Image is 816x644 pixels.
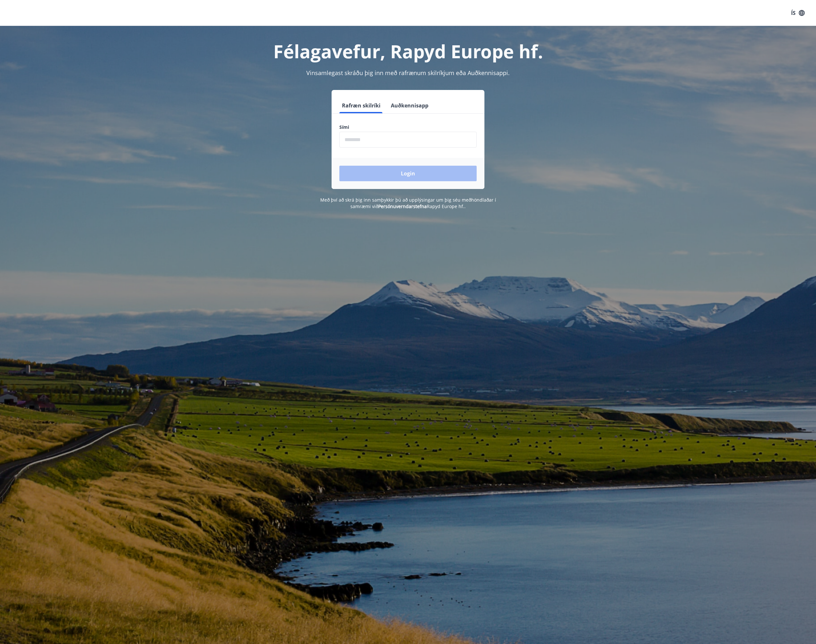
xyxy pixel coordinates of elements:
[306,69,510,77] span: Vinsamlegast skráðu þig inn með rafrænum skilríkjum eða Auðkennisappi.
[320,197,496,209] span: Með því að skrá þig inn samþykkir þú að upplýsingar um þig séu meðhöndlaðar í samræmi við Rapyd E...
[388,98,431,113] button: Auðkennisapp
[183,39,633,63] h1: Félagavefur, Rapyd Europe hf.
[788,7,808,19] button: ÍS
[339,124,477,130] label: Sími
[378,203,427,209] a: Persónuverndarstefna
[339,98,383,113] button: Rafræn skilríki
